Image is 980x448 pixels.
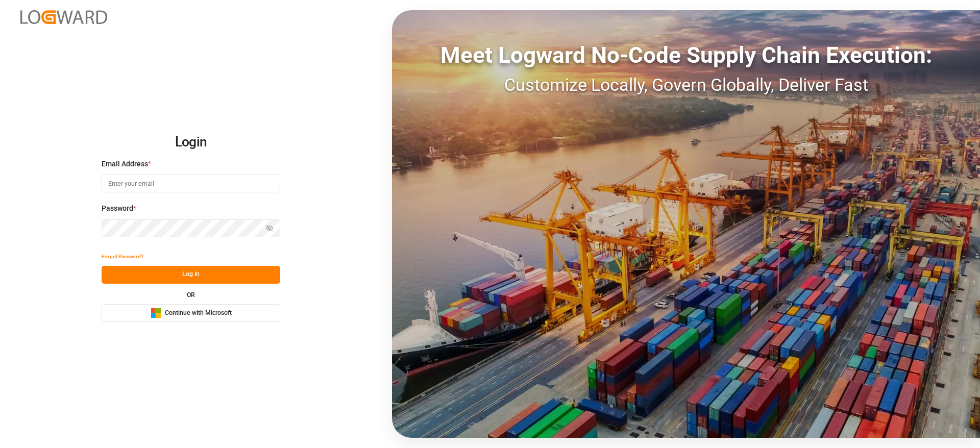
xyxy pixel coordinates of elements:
[102,203,133,214] span: Password
[187,292,195,298] small: OR
[102,175,280,192] input: Enter your email
[102,159,148,169] span: Email Address
[392,72,980,98] div: Customize Locally, Govern Globally, Deliver Fast
[20,10,107,24] img: Logward_new_orange.png
[102,126,280,159] h2: Login
[102,304,280,322] button: Continue with Microsoft
[165,309,232,318] span: Continue with Microsoft
[102,248,143,266] button: Forgot Password?
[392,38,980,72] div: Meet Logward No-Code Supply Chain Execution:
[102,266,280,284] button: Log In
